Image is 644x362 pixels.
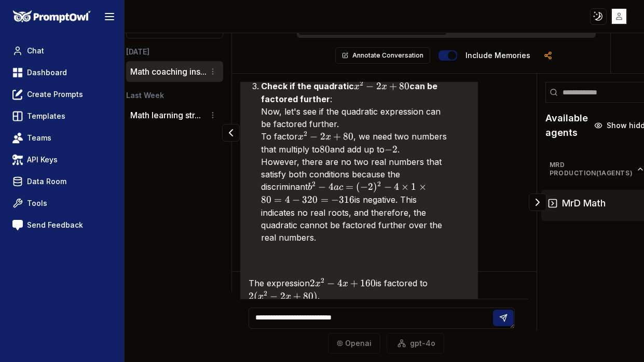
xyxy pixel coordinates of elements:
[280,290,285,302] span: 2
[545,111,588,140] h2: Available agents
[335,47,430,64] button: Annotate Conversation
[207,65,219,78] button: Conversation options
[308,183,312,192] span: b
[354,82,360,91] span: x
[8,107,116,126] a: Templates
[334,183,339,192] span: a
[465,52,530,59] label: Include memories in the messages below
[13,10,91,23] img: PromptOwl
[303,290,313,302] span: 80
[310,277,315,289] span: 2
[8,41,116,60] a: Chat
[360,277,376,289] span: 160
[261,80,449,105] p: :
[320,131,325,142] span: 2
[384,181,392,192] span: −
[304,130,307,138] span: 2
[376,80,381,92] span: 2
[8,85,116,104] a: Create Prompts
[8,63,116,82] a: Dashboard
[394,181,399,192] span: 4
[392,144,398,155] span: 2
[318,181,326,192] span: −
[399,80,409,92] span: 80
[298,132,304,142] span: x
[27,176,66,187] span: Data Room
[315,279,321,288] span: x
[8,172,116,191] a: Data Room
[27,46,44,56] span: Chat
[360,79,363,88] span: 2
[264,289,267,298] span: 2
[261,156,449,243] p: However, there are no two real numbers that satisfy both conditions because the discriminant is n...
[346,181,353,192] span: =
[327,277,335,289] span: −
[373,181,377,192] span: )
[350,277,358,289] span: +
[356,181,360,192] span: (
[274,194,282,205] span: =
[368,181,373,192] span: 2
[321,276,324,285] span: 2
[261,194,271,205] span: 80
[27,198,47,208] span: Tools
[612,9,627,24] img: placeholder-user.jpg
[312,180,316,188] span: 2
[249,277,449,303] p: The expression is factored to .
[419,181,427,192] span: ×
[12,220,23,230] img: feedback
[130,65,207,78] button: Math coaching ins...
[360,181,368,192] span: −
[550,161,636,177] span: MrD Production ( 1 agents)
[261,105,449,130] p: Now, let's see if the quadratic expression can be factored further.
[366,80,374,92] span: −
[27,133,51,143] span: Teams
[207,109,219,121] button: Conversation options
[333,131,341,142] span: +
[293,290,301,302] span: +
[381,82,387,91] span: x
[343,131,353,142] span: 80
[401,181,409,192] span: ×
[126,47,223,57] h3: [DATE]
[130,109,201,121] button: Math learning str...
[320,144,330,155] span: 80
[328,181,334,192] span: 4
[385,144,392,155] span: −
[126,90,223,101] h3: Last Week
[8,150,116,169] a: API Keys
[258,292,264,301] span: x
[325,132,331,142] span: x
[222,124,240,142] button: Collapse panel
[285,194,290,205] span: 4
[270,290,278,302] span: −
[285,292,291,301] span: x
[313,290,318,302] span: )
[8,194,116,213] a: Tools
[27,89,83,100] span: Create Prompts
[27,67,67,78] span: Dashboard
[261,81,440,104] strong: Check if the quadratic can be factored further
[8,129,116,147] a: Teams
[27,155,58,165] span: API Keys
[27,220,83,230] span: Send Feedback
[339,194,354,205] span: 316
[331,194,339,205] span: −
[342,279,348,288] span: x
[439,50,457,61] button: Include memories in the messages below
[321,194,328,205] span: =
[8,216,116,234] a: Send Feedback
[261,130,449,156] p: To factor , we need two numbers that multiply to and add up to .
[339,183,343,192] span: c
[377,180,381,188] span: 2
[292,194,300,205] span: −
[310,131,318,142] span: −
[254,290,258,302] span: (
[562,196,606,211] h3: MrD Math
[302,194,318,205] span: 320
[529,193,546,211] button: Collapse panel
[389,80,397,92] span: +
[337,277,342,289] span: 4
[249,290,254,302] span: 2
